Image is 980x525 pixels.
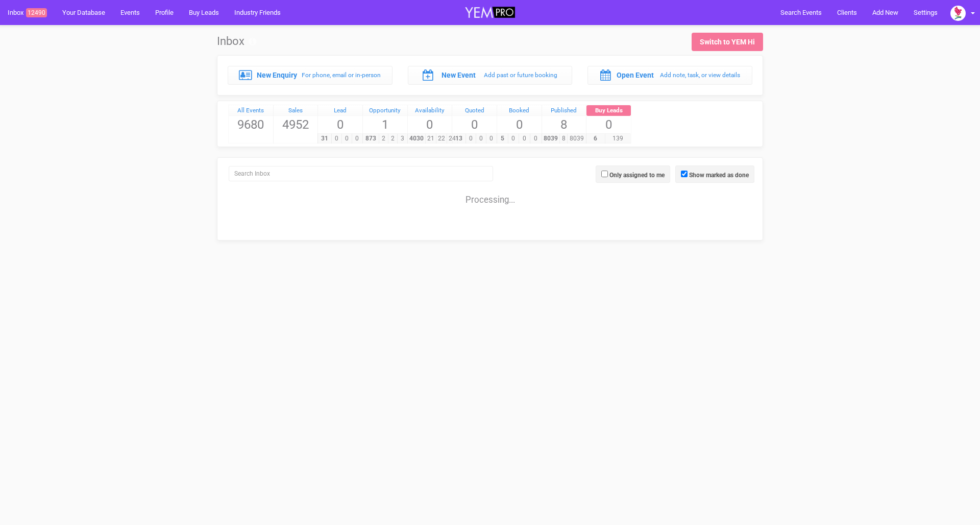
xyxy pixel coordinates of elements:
[425,134,436,144] span: 21
[363,105,407,116] a: Opportunity
[452,116,497,133] span: 0
[331,134,342,144] span: 0
[542,105,586,116] a: Published
[465,134,476,144] span: 0
[872,9,898,16] span: Add New
[407,134,426,144] span: 4030
[484,71,557,79] small: Add past or future booking
[559,134,568,144] span: 8
[229,166,493,181] input: Search Inbox
[302,71,381,79] small: For phone, email or in-person
[452,134,466,144] span: 13
[700,37,755,47] div: Switch to YEM Hi
[363,116,407,133] span: 1
[317,134,332,144] span: 31
[689,171,749,180] label: Show marked as done
[408,66,573,84] a: New Event Add past or future booking
[388,134,398,144] span: 2
[228,66,393,84] a: New Enquiry For phone, email or in-person
[476,134,486,144] span: 0
[587,66,752,84] a: Open Event Add note, task, or view details
[837,9,857,16] span: Clients
[586,134,605,144] span: 6
[542,134,560,144] span: 8039
[408,105,452,116] a: Availability
[567,134,586,144] span: 8039
[452,105,497,116] a: Quoted
[605,134,631,144] span: 139
[397,134,407,144] span: 3
[508,134,520,144] span: 0
[447,134,458,144] span: 24
[497,116,542,133] span: 0
[217,35,256,47] h1: Inbox
[609,171,665,180] label: Only assigned to me
[442,70,476,80] label: New Event
[341,134,352,144] span: 0
[530,134,542,144] span: 0
[274,105,318,116] a: Sales
[220,184,760,204] div: Processing...
[318,116,362,133] span: 0
[617,70,654,80] label: Open Event
[26,8,47,17] span: 12490
[257,70,297,80] label: New Enquiry
[229,105,273,116] a: All Events
[692,33,763,51] a: Switch to YEM Hi
[519,134,530,144] span: 0
[497,134,508,144] span: 5
[542,116,586,133] span: 8
[660,71,740,79] small: Add note, task, or view details
[408,116,452,133] span: 0
[318,105,362,116] a: Lead
[586,105,631,116] a: Buy Leads
[229,116,273,133] span: 9680
[497,105,542,116] a: Booked
[950,6,966,21] img: open-uri20190322-4-14wp8y4
[586,116,631,133] span: 0
[436,134,447,144] span: 22
[352,134,362,144] span: 0
[379,134,388,144] span: 2
[274,116,318,133] span: 4952
[486,134,497,144] span: 0
[780,9,822,16] span: Search Events
[362,134,379,144] span: 873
